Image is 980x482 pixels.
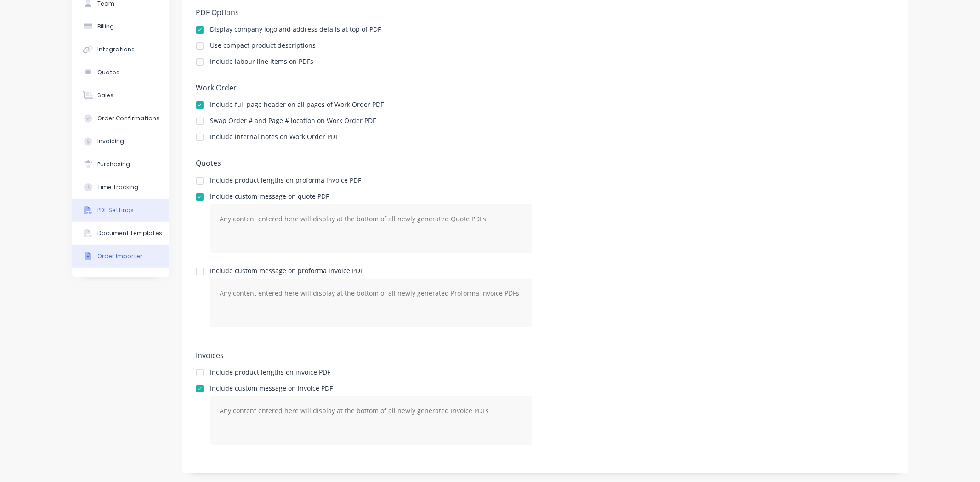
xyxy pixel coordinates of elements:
div: Use compact product descriptions [210,42,316,49]
div: Include internal notes on Work Order PDF [210,134,339,140]
button: Invoicing [72,130,169,153]
button: Billing [72,15,169,38]
div: Time Tracking [97,183,138,191]
div: Swap Order # and Page # location on Work Order PDF [210,118,376,124]
div: Include labour line items on PDFs [210,58,314,65]
h5: Work Order [196,84,895,92]
div: Purchasing [97,160,130,168]
button: Quotes [72,61,169,84]
div: PDF Settings [97,206,134,214]
div: Integrations [97,45,135,54]
div: Include product lengths on proforma invoice PDF [210,177,362,184]
div: Include product lengths on invoice PDF [210,369,331,376]
div: Include full page header on all pages of Work Order PDF [210,101,384,108]
button: Integrations [72,38,169,61]
div: Order Confirmations [97,114,159,123]
div: Invoicing [97,137,124,146]
div: Billing [97,22,114,31]
div: Sales [97,91,113,100]
h5: Invoices [196,351,895,360]
button: Sales [72,84,169,107]
button: Purchasing [72,153,169,176]
h5: PDF Options [196,8,895,17]
button: PDF Settings [72,199,169,222]
div: Include custom message on proforma invoice PDF [210,268,532,274]
div: Order Importer [97,252,142,260]
button: Time Tracking [72,176,169,199]
button: Order Confirmations [72,107,169,130]
div: Document templates [97,229,162,237]
h5: Quotes [196,159,895,168]
div: Quotes [97,68,119,77]
div: Include custom message on quote PDF [210,193,532,200]
button: Order Importer [72,245,169,268]
button: Document templates [72,222,169,245]
div: Include custom message on invoice PDF [210,385,532,392]
div: Display company logo and address details at top of PDF [210,26,381,33]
